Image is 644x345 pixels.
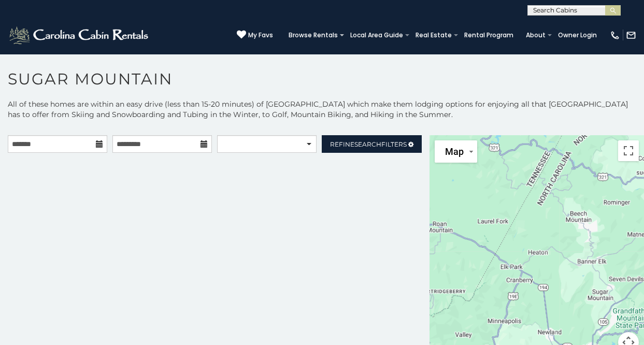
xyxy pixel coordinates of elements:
[521,28,551,42] a: About
[322,135,421,153] a: RefineSearchFilters
[283,28,343,42] a: Browse Rentals
[8,25,151,46] img: White-1-2.png
[618,140,639,161] button: Toggle fullscreen view
[248,31,273,40] span: My Favs
[445,146,464,157] span: Map
[354,140,381,148] span: Search
[345,28,408,42] a: Local Area Guide
[435,140,477,163] button: Change map style
[237,30,273,40] a: My Favs
[553,28,602,42] a: Owner Login
[626,30,636,40] img: mail-regular-white.png
[610,30,620,40] img: phone-regular-white.png
[410,28,457,42] a: Real Estate
[330,140,407,148] span: Refine Filters
[459,28,519,42] a: Rental Program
